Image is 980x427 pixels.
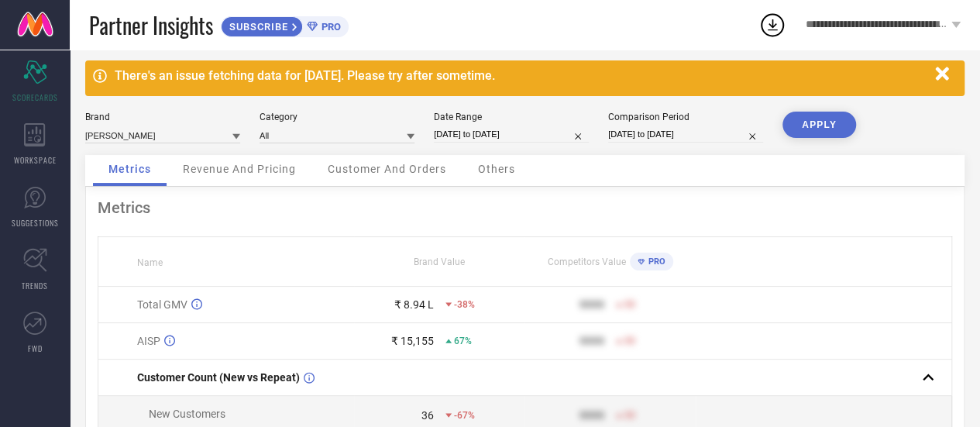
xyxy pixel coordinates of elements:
[434,112,589,122] div: Date Range
[394,298,434,311] div: ₹ 8.94 L
[328,163,446,175] span: Customer And Orders
[89,9,213,41] span: Partner Insights
[624,336,635,346] span: 50
[758,11,786,39] div: Open download list
[12,91,58,103] span: SCORECARDS
[608,112,763,122] div: Comparison Period
[115,68,927,83] div: There's an issue fetching data for [DATE]. Please try after sometime.
[645,257,665,267] span: PRO
[22,280,48,291] span: TRENDS
[454,299,475,310] span: -38%
[221,12,349,37] a: SUBSCRIBEPRO
[454,336,472,346] span: 67%
[222,21,292,33] span: SUBSCRIBE
[318,21,341,33] span: PRO
[137,335,160,347] span: AISP
[85,112,240,122] div: Brand
[12,217,59,229] span: SUGGESTIONS
[137,257,163,268] span: Name
[98,198,952,217] div: Metrics
[782,112,856,138] button: APPLY
[454,410,475,421] span: -67%
[608,126,763,143] input: Select comparison period
[414,257,465,267] span: Brand Value
[624,410,635,421] span: 50
[28,343,43,354] span: FWD
[434,126,589,143] input: Select date range
[137,371,300,384] span: Customer Count (New vs Repeat)
[421,409,434,422] div: 36
[391,335,434,347] div: ₹ 15,155
[14,154,57,166] span: WORKSPACE
[260,112,414,122] div: Category
[548,257,626,267] span: Competitors Value
[624,299,635,310] span: 50
[579,335,604,347] div: 9999
[108,163,151,175] span: Metrics
[183,163,296,175] span: Revenue And Pricing
[579,409,604,422] div: 9999
[478,163,515,175] span: Others
[579,298,604,311] div: 9999
[137,298,187,311] span: Total GMV
[149,408,225,420] span: New Customers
